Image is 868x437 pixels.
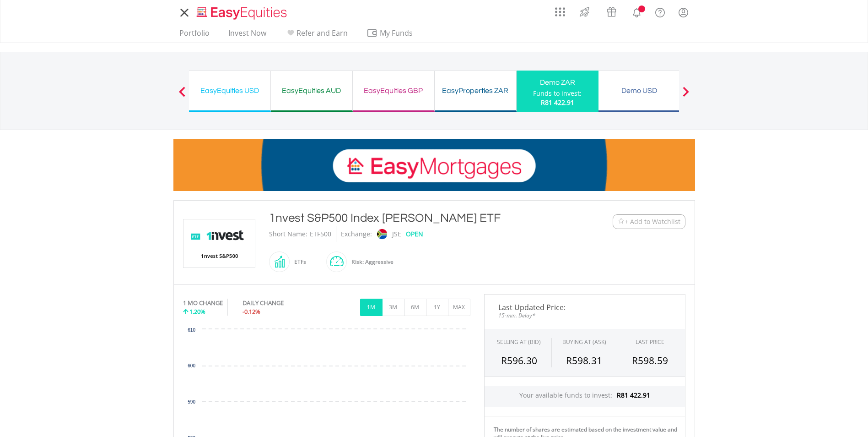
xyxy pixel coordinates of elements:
[188,363,195,368] text: 600
[625,2,648,21] a: Notifications
[269,226,307,242] div: Short Name:
[555,7,565,17] img: grid-menu-icon.svg
[625,217,680,226] span: + Add to Watchlist
[636,338,664,346] div: LAST PRICE
[562,338,606,346] span: BUYING AT (ASK)
[382,299,404,316] button: 3M
[491,304,678,311] span: Last Updated Price:
[243,307,260,316] span: -0.12%
[598,2,625,19] a: Vouchers
[377,229,387,239] img: jse.png
[183,299,223,307] div: 1 MO CHANGE
[672,2,695,22] a: My Profile
[173,91,191,100] button: Previous
[341,226,372,242] div: Exchange:
[522,76,593,89] div: Demo ZAR
[276,84,347,97] div: EasyEquities AUD
[501,354,537,367] span: R596.30
[281,28,351,43] a: Refer and Earn
[549,2,571,17] a: AppsGrid
[566,354,602,367] span: R598.31
[360,299,383,316] button: 1M
[195,5,291,21] img: EasyEquities_Logo.png
[347,251,394,273] div: Risk: Aggressive
[290,251,306,273] div: ETFs
[188,399,195,404] text: 590
[604,5,619,19] img: vouchers-v2.svg
[243,299,314,307] div: DAILY CHANGE
[448,299,470,316] button: MAX
[406,226,423,242] div: OPEN
[648,2,672,21] a: FAQ's and Support
[677,91,695,100] button: Next
[613,214,685,229] button: Watchlist + Add to Watchlist
[358,84,429,97] div: EasyEquities GBP
[225,28,270,43] a: Invest Now
[497,338,541,346] div: SELLING AT (BID)
[310,226,331,242] div: ETF500
[173,139,695,191] img: EasyMortage Promotion Banner
[426,299,448,316] button: 1Y
[185,219,253,268] img: EQU.ZA.ETF500.png
[392,226,401,242] div: JSE
[533,89,582,98] div: Funds to invest:
[367,27,426,39] span: My Funds
[541,98,574,107] span: R81 422.91
[189,307,205,316] span: 1.20%
[618,218,625,225] img: Watchlist
[491,311,678,320] span: 15-min. Delay*
[577,5,592,19] img: thrive-v2.svg
[632,354,668,367] span: R598.59
[604,84,674,97] div: Demo USD
[617,391,650,399] span: R81 422.91
[440,84,511,97] div: EasyProperties ZAR
[176,28,213,43] a: Portfolio
[194,84,265,97] div: EasyEquities USD
[188,328,195,333] text: 610
[269,210,556,226] div: 1nvest S&P500 Index [PERSON_NAME] ETF
[485,386,685,407] div: Your available funds to invest:
[404,299,426,316] button: 6M
[193,2,291,21] a: Home page
[297,28,348,38] span: Refer and Earn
